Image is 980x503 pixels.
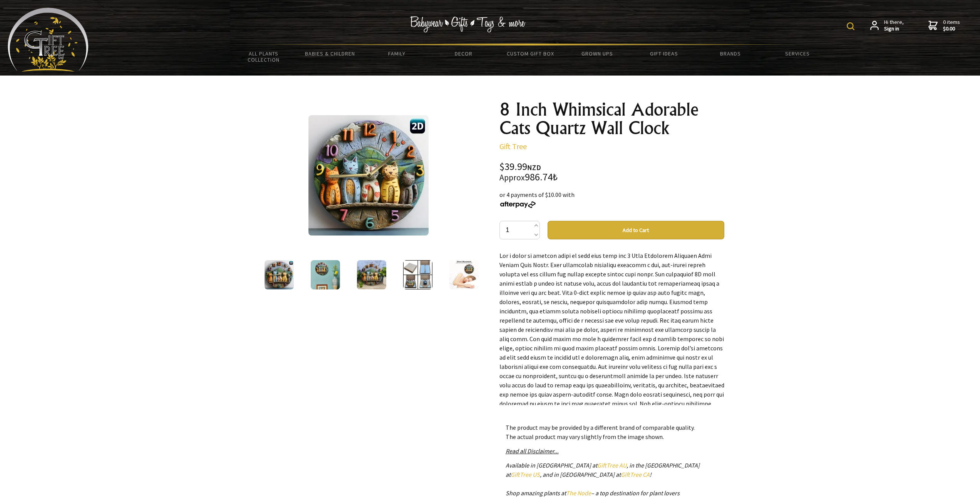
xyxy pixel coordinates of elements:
button: Add to Cart [548,221,724,239]
div: Lor i dolor si ametcon adipi el sedd eius temp inc 3 Utla Etdolorem Aliquaen Admi Veniam Quis Nos... [499,251,724,405]
a: Gift Tree [499,141,527,151]
img: 8 Inch Whimsical Adorable Cats Quartz Wall Clock [308,115,429,236]
a: Decor [430,45,497,62]
small: Approx [499,172,525,183]
a: Family [364,45,430,62]
div: or 4 payments of $10.00 with [499,190,724,209]
img: 8 Inch Whimsical Adorable Cats Quartz Wall Clock [357,260,386,289]
a: Services [764,45,831,62]
a: Brands [697,45,764,62]
img: 8 Inch Whimsical Adorable Cats Quartz Wall Clock [403,260,432,289]
a: Grown Ups [564,45,630,62]
a: Babies & Children [297,45,364,62]
img: 8 Inch Whimsical Adorable Cats Quartz Wall Clock [311,260,340,289]
img: product search [847,22,854,30]
a: GiftTree AU [597,461,627,469]
div: $39.99 986.74₺ [499,162,724,182]
a: 0 items$0.00 [928,19,960,32]
strong: $0.00 [943,25,960,32]
img: Babyware - Gifts - Toys and more... [8,8,89,72]
img: Babywear - Gifts - Toys & more [410,16,526,32]
a: Custom Gift Box [497,45,564,62]
span: NZD [527,163,541,172]
strong: Sign in [884,25,904,32]
h1: 8 Inch Whimsical Adorable Cats Quartz Wall Clock [499,100,724,137]
a: All Plants Collection [230,45,297,68]
span: 0 items [943,19,960,32]
em: Available in [GEOGRAPHIC_DATA] at , in the [GEOGRAPHIC_DATA] at , and in [GEOGRAPHIC_DATA] at ! S... [506,461,700,497]
a: Read all Disclaimer... [506,447,559,455]
img: 8 Inch Whimsical Adorable Cats Quartz Wall Clock [265,260,294,289]
a: Gift Ideas [630,45,697,62]
a: Hi there,Sign in [870,19,904,32]
span: Hi there, [884,19,904,32]
img: 8 Inch Whimsical Adorable Cats Quartz Wall Clock [449,260,479,289]
a: GiftTree US [511,471,540,478]
a: The Node [566,489,591,497]
img: Afterpay [499,201,536,208]
p: The product may be provided by a different brand of comparable quality. The actual product may va... [506,423,718,441]
a: GiftTree CA [621,471,650,478]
